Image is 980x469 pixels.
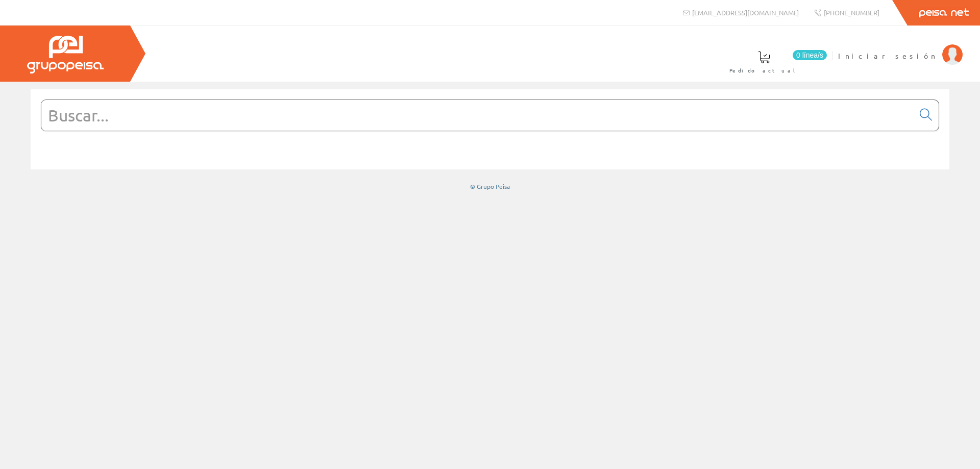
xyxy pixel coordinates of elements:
[824,8,879,17] span: [PHONE_NUMBER]
[692,8,799,17] span: [EMAIL_ADDRESS][DOMAIN_NAME]
[729,65,799,76] span: Pedido actual
[41,100,914,131] input: Buscar...
[838,51,937,61] span: Iniciar sesión
[793,50,827,60] span: 0 línea/s
[27,36,104,73] img: Grupo Peisa
[31,182,949,191] div: © Grupo Peisa
[838,42,963,52] a: Iniciar sesión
